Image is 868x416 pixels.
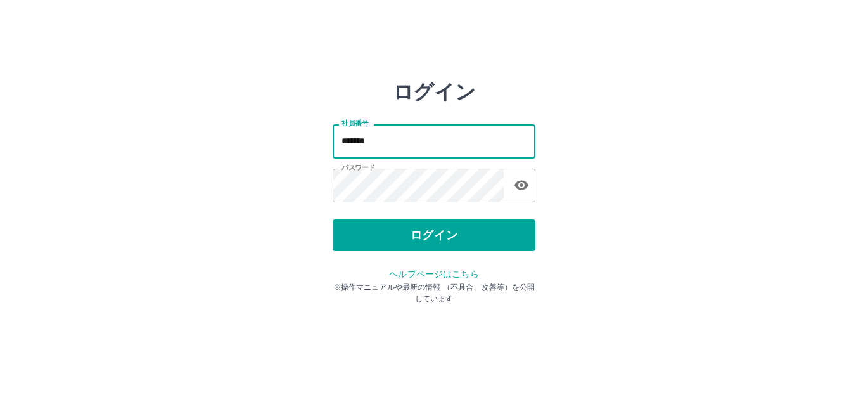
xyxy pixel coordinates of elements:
[389,269,478,279] a: ヘルプページはこちら
[393,80,476,104] h2: ログイン
[333,282,535,304] p: ※操作マニュアルや最新の情報 （不具合、改善等）を公開しています
[333,219,535,251] button: ログイン
[341,119,368,128] label: 社員番号
[341,163,375,172] label: パスワード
